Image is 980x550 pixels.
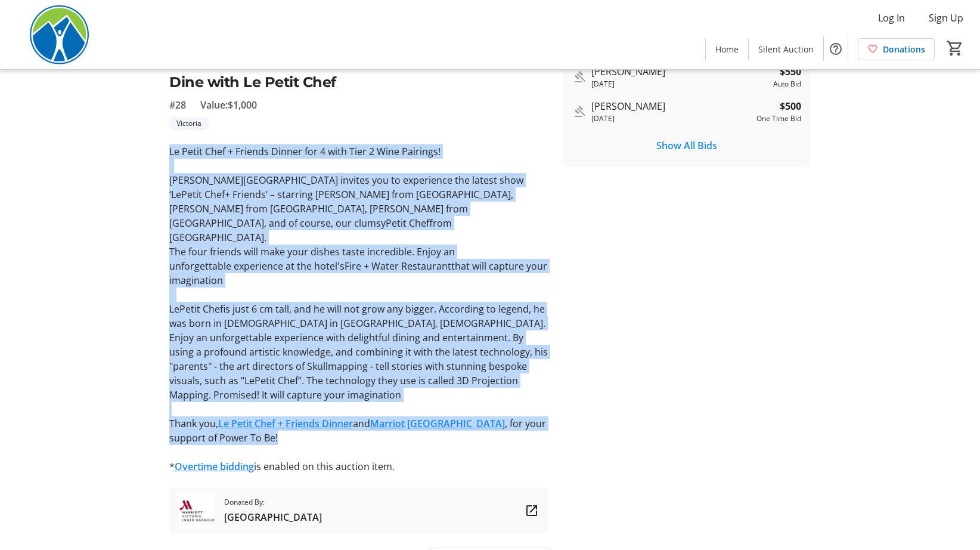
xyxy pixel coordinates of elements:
[203,302,225,316] span: Chef
[780,99,801,113] strong: $500
[386,217,407,230] span: Petit
[200,98,257,112] span: Value: $1,000
[824,37,848,61] button: Help
[305,145,441,158] span: for 4 with Tier 2 Wine Pairings!
[169,217,452,244] span: from [GEOGRAPHIC_DATA].
[7,5,113,64] img: Power To Be's Logo
[169,374,518,401] span: ”. The technology they use is called 3D Projection Mapping. Promised! It will capture your imagin...
[169,188,513,230] span: + Friends’ – starring [PERSON_NAME] from [GEOGRAPHIC_DATA], [PERSON_NAME] from [GEOGRAPHIC_DATA],...
[169,302,179,316] span: Le
[169,416,548,445] p: Thank you,
[883,43,925,55] span: Donations
[706,38,748,60] a: Home
[929,11,963,25] span: Sign Up
[715,43,739,55] span: Home
[224,510,322,524] span: [GEOGRAPHIC_DATA]
[591,64,768,79] div: [PERSON_NAME]
[345,259,451,273] span: Fire + Water Restaurant
[169,488,548,533] a: Victoria Marriott Inner HarbourDonated By:[GEOGRAPHIC_DATA]
[204,188,225,201] span: Chef
[169,98,186,112] span: #28
[169,417,546,444] span: , for your support of Power To Be!
[169,245,455,273] span: The four friends will make your dishes taste incredible. Enjoy an unforgettable experience at the...
[919,8,973,27] button: Sign Up
[756,113,801,124] div: One Time Bid
[254,460,395,473] span: is enabled on this auction item.
[278,374,298,387] span: Chef
[218,417,353,430] a: Le Petit Chef + Friends Dinner
[409,217,433,230] span: Chef
[591,99,752,113] div: [PERSON_NAME]
[780,64,801,79] strong: $550
[255,374,275,387] span: Petit
[749,38,823,60] a: Silent Auction
[773,79,801,89] div: Auto Bid
[224,497,322,508] span: Donated By:
[353,417,370,430] span: and
[169,145,302,158] span: Le Petit Chef + Friends Dinner
[181,188,202,201] span: Petit
[179,493,215,529] img: Victoria Marriott Inner Harbour
[758,43,814,55] span: Silent Auction
[169,259,547,287] span: that will capture your imagination
[944,38,966,59] button: Cart
[169,117,209,130] tr-label-badge: Victoria
[858,38,935,60] a: Donations
[572,134,801,157] button: Show All Bids
[878,11,905,25] span: Log In
[591,79,768,89] div: [DATE]
[869,8,914,27] button: Log In
[656,138,717,153] span: Show All Bids
[370,417,505,430] a: Marriot [GEOGRAPHIC_DATA]
[591,113,752,124] div: [DATE]
[169,174,523,201] span: [PERSON_NAME][GEOGRAPHIC_DATA] invites you to experience the latest show ‘Le
[572,104,587,119] mat-icon: Outbid
[175,460,254,473] a: Overtime bidding
[179,302,200,316] span: Petit
[169,72,548,93] h2: Dine with Le Petit Chef
[169,302,548,387] span: is just 6 cm tall, and he will not grow any bigger. According to legend, he was born in [DEMOGRAP...
[572,70,587,84] mat-icon: Outbid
